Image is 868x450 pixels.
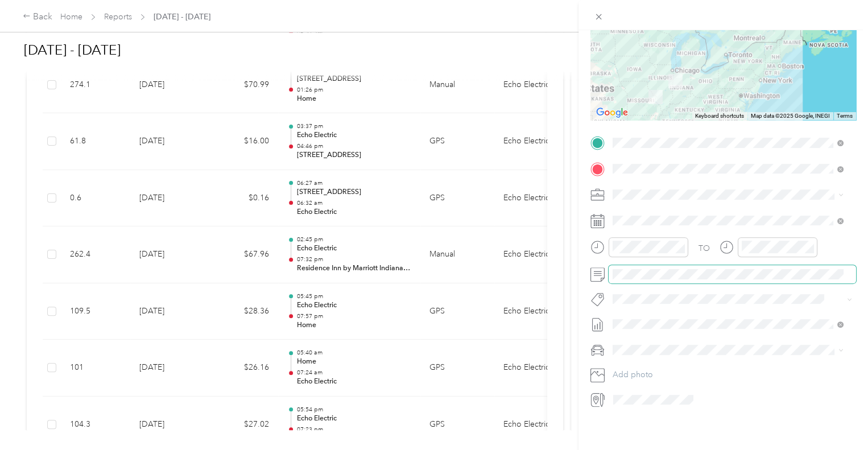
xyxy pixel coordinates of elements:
button: Add photo [609,367,856,383]
a: Open this area in Google Maps (opens a new window) [593,105,631,120]
span: Map data ©2025 Google, INEGI [751,113,830,119]
button: Keyboard shortcuts [695,112,744,120]
iframe: Everlance-gr Chat Button Frame [804,386,868,450]
div: TO [698,242,710,254]
a: Terms (opens in new tab) [837,113,853,119]
img: Google [593,105,631,120]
